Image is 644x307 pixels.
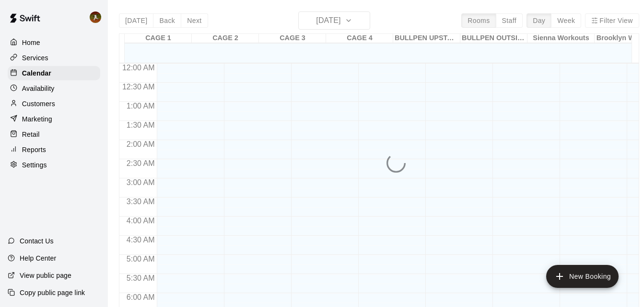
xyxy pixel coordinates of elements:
img: Cody Hansen [90,11,101,23]
span: 2:30 AM [124,159,157,167]
span: 4:30 AM [124,236,157,244]
a: Home [8,35,100,50]
span: 1:00 AM [124,102,157,110]
a: Availability [8,81,100,96]
a: Marketing [8,112,100,126]
button: add [546,265,619,288]
span: 5:00 AM [124,255,157,263]
span: 3:30 AM [124,197,157,206]
p: Help Center [20,253,56,263]
p: Availability [22,84,55,93]
a: Calendar [8,66,100,80]
span: 12:00 AM [120,64,157,72]
a: Reports [8,143,100,157]
span: 5:30 AM [124,274,157,282]
div: CAGE 1 [125,34,192,43]
span: 6:00 AM [124,293,157,301]
span: 3:00 AM [124,178,157,186]
span: 2:00 AM [124,140,157,148]
div: CAGE 2 [192,34,259,43]
a: Settings [8,158,100,172]
div: BULLPEN OUTSIDE [460,34,527,43]
p: Home [22,38,40,47]
p: Services [22,53,48,63]
p: Calendar [22,68,51,78]
span: 4:00 AM [124,217,157,225]
div: CAGE 3 [259,34,326,43]
a: Customers [8,97,100,111]
a: Retail [8,127,100,142]
p: View public page [20,271,71,280]
p: Reports [22,145,46,154]
a: Services [8,51,100,65]
p: Contact Us [20,236,54,246]
div: CAGE 4 [326,34,393,43]
p: Customers [22,99,55,109]
div: BULLPEN UPSTAIRS [393,34,460,43]
span: 1:30 AM [124,121,157,129]
div: Cody Hansen [88,8,108,27]
p: Retail [22,130,40,139]
p: Copy public page link [20,288,85,297]
div: Sienna Workouts [527,34,595,43]
p: Settings [22,160,47,170]
span: 12:30 AM [120,83,157,91]
p: Marketing [22,114,52,124]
